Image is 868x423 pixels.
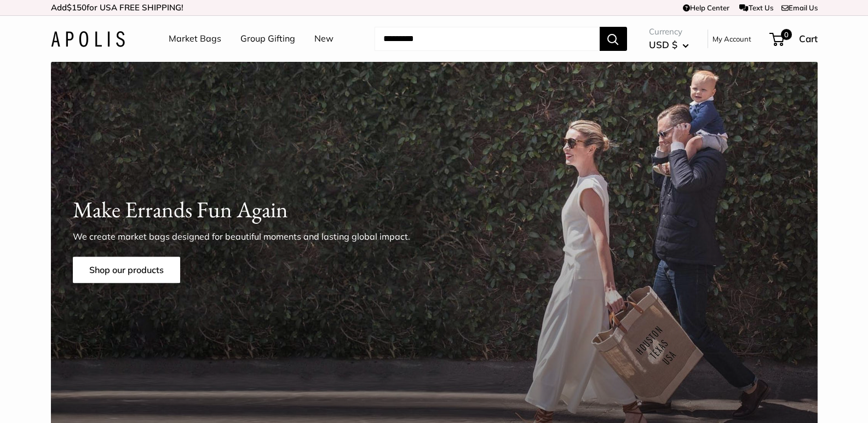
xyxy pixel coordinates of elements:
span: $150 [67,2,87,13]
p: We create market bags designed for beautiful moments and lasting global impact. [73,230,429,243]
a: Help Center [683,3,729,12]
input: Search... [375,27,600,51]
a: Shop our products [73,257,180,283]
a: Email Us [781,3,818,12]
a: My Account [712,32,751,45]
span: USD $ [649,39,677,50]
a: Market Bags [169,31,221,47]
button: Search [600,27,627,51]
a: New [314,31,334,47]
a: Text Us [739,3,773,12]
button: USD $ [649,36,689,54]
span: Currency [649,24,689,39]
span: 0 [780,29,791,40]
img: Apolis [51,31,125,47]
a: Group Gifting [240,31,295,47]
a: 0 Cart [771,30,818,48]
h1: Make Errands Fun Again [73,194,796,226]
span: Cart [799,33,818,44]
